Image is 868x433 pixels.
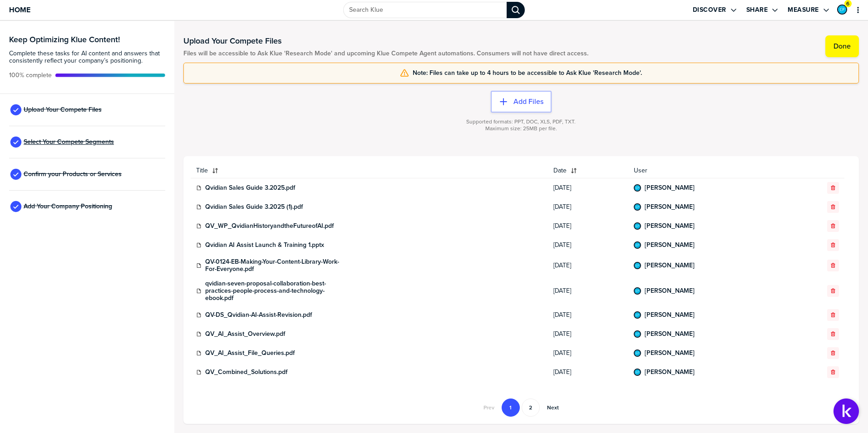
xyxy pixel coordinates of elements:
img: 7be8f54e53ea04b59f32570bf82b285c-sml.png [635,288,640,294]
button: Open Support Center [833,399,859,424]
span: [DATE] [553,241,622,249]
span: [DATE] [553,349,622,357]
img: 7be8f54e53ea04b59f32570bf82b285c-sml.png [838,5,846,14]
h1: Upload Your Compete Files [183,35,588,46]
a: Qvidian Sales Guide 3.2025.pdf [205,184,295,192]
img: 7be8f54e53ea04b59f32570bf82b285c-sml.png [635,331,640,337]
span: [DATE] [553,184,622,192]
span: [DATE] [553,262,622,269]
div: Chad Pachtinger [634,222,641,230]
div: Chad Pachtinger [634,241,641,249]
a: QV-DS_Qvidian-AI-Assist-Revision.pdf [205,311,312,319]
a: qvidian-seven-proposal-collaboration-best-practices-people-process-and-technology-ebook.pdf [205,280,341,302]
div: Chad Pachtinger [634,369,641,376]
span: User [634,167,787,174]
div: Chad Pachtinger [837,5,847,15]
span: [DATE] [553,311,622,319]
span: Active [9,72,52,79]
img: 7be8f54e53ea04b59f32570bf82b285c-sml.png [635,263,640,268]
span: Maximum size: 25MB per file. [485,125,557,132]
span: Supported formats: PPT, DOC, XLS, PDF, TXT. [466,118,576,125]
a: QV_Combined_Solutions.pdf [205,369,287,376]
span: Home [9,6,30,14]
a: [PERSON_NAME] [645,241,695,249]
a: [PERSON_NAME] [645,369,695,376]
a: Qvidian AI Assist Launch & Training 1.pptx [205,241,324,249]
span: [DATE] [553,287,622,295]
a: QV_WP_QvidianHistoryandtheFutureofAI.pdf [205,222,334,230]
span: Select Your Compete Segments [24,138,114,146]
button: Add Files [491,91,552,113]
a: [PERSON_NAME] [645,184,695,192]
div: Chad Pachtinger [634,311,641,319]
a: Edit Profile [836,4,848,15]
span: Title [196,167,208,174]
span: Date [553,167,567,174]
div: Chad Pachtinger [634,349,641,357]
label: Done [833,42,851,51]
a: QV-0124-EB-Making-Your-Content-Library-Work-For-Everyone.pdf [205,258,341,273]
button: Date [548,163,628,178]
span: Files will be accessible to Ask Klue 'Research Mode' and upcoming Klue Compete Agent automations.... [183,50,588,57]
div: Chad Pachtinger [634,287,641,295]
div: Chad Pachtinger [634,330,641,338]
button: Go to next page [542,399,564,417]
button: Go to page 2 [522,399,540,417]
div: Chad Pachtinger [634,184,641,192]
label: Measure [788,6,819,14]
img: 7be8f54e53ea04b59f32570bf82b285c-sml.png [635,350,640,356]
img: 7be8f54e53ea04b59f32570bf82b285c-sml.png [635,369,640,375]
nav: Pagination Navigation [477,399,565,417]
a: [PERSON_NAME] [645,349,695,357]
button: Title [191,163,548,178]
div: Chad Pachtinger [634,203,641,211]
input: Search Klue [343,2,507,18]
span: [DATE] [553,369,622,376]
div: Chad Pachtinger [634,262,641,269]
img: 7be8f54e53ea04b59f32570bf82b285c-sml.png [635,312,640,318]
h3: Keep Optimizing Klue Content! [9,35,165,44]
button: Done [825,35,859,57]
div: Search Klue [507,2,525,18]
img: 7be8f54e53ea04b59f32570bf82b285c-sml.png [635,242,640,248]
img: 7be8f54e53ea04b59f32570bf82b285c-sml.png [635,223,640,229]
span: Add Your Company Positioning [24,203,112,210]
span: 6 [846,0,849,7]
span: Note: Files can take up to 4 hours to be accessible to Ask Klue 'Research Mode'. [413,69,642,77]
a: QV_AI_Assist_Overview.pdf [205,330,285,338]
span: Confirm your Products or Services [24,171,122,178]
a: Qvidian Sales Guide 3.2025 (1).pdf [205,203,303,211]
a: [PERSON_NAME] [645,311,695,319]
label: Add Files [513,97,543,106]
a: [PERSON_NAME] [645,262,695,269]
a: [PERSON_NAME] [645,330,695,338]
span: [DATE] [553,222,622,230]
label: Discover [693,6,726,14]
a: QV_AI_Assist_File_Queries.pdf [205,349,295,357]
a: [PERSON_NAME] [645,203,695,211]
span: [DATE] [553,203,622,211]
a: [PERSON_NAME] [645,287,695,295]
span: Upload Your Compete Files [24,106,102,113]
button: Go to previous page [478,399,500,417]
a: [PERSON_NAME] [645,222,695,230]
label: Share [746,6,768,14]
img: 7be8f54e53ea04b59f32570bf82b285c-sml.png [635,185,640,191]
span: Complete these tasks for AI content and answers that consistently reflect your company’s position... [9,50,165,64]
span: [DATE] [553,330,622,338]
img: 7be8f54e53ea04b59f32570bf82b285c-sml.png [635,204,640,210]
